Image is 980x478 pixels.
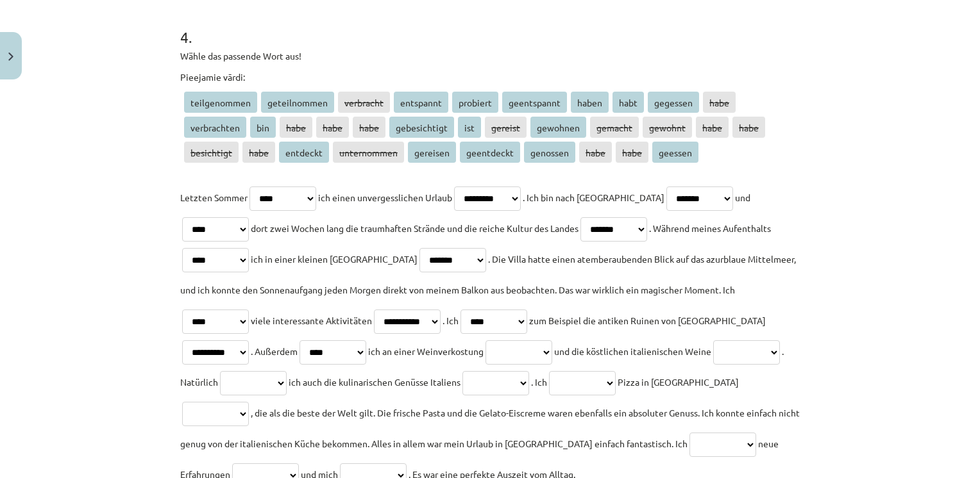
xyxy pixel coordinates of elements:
[180,49,800,63] p: Wähle das passende Wort aus!
[316,117,349,138] span: habe
[333,142,404,163] span: unternommen
[531,376,547,388] span: . Ich
[502,92,567,113] span: geentspannt
[251,253,418,265] span: ich in einer kleinen [GEOGRAPHIC_DATA]
[618,376,739,388] span: Pizza in [GEOGRAPHIC_DATA]
[251,222,579,234] span: dort zwei Wochen lang die traumhaften Strände und die reiche Kultur des Landes
[616,142,648,163] span: habe
[280,117,312,138] span: habe
[338,92,390,113] span: verbracht
[184,92,257,113] span: teilgenommen
[703,92,736,113] span: habe
[180,253,796,295] span: . Die Villa hatte einen atemberaubenden Blick auf das azurblaue Mittelmeer, und ich konnte den So...
[289,376,460,388] span: ich auch die kulinarischen Genüsse Italiens
[458,117,481,138] span: ist
[353,117,385,138] span: habe
[735,192,750,203] span: und
[643,117,692,138] span: gewohnt
[389,117,454,138] span: gebesichtigt
[485,117,527,138] span: gereist
[184,117,246,138] span: verbrachten
[242,142,275,163] span: habe
[251,315,372,326] span: viele interessante Aktivitäten
[184,142,239,163] span: besichtigt
[261,92,334,113] span: geteilnommen
[529,315,766,326] span: zum Beispiel die antiken Ruinen von [GEOGRAPHIC_DATA]
[279,142,329,163] span: entdeckt
[648,92,699,113] span: gegessen
[696,117,729,138] span: habe
[180,192,248,203] span: Letzten Sommer
[368,345,484,357] span: ich an einer Weinverkostung
[8,53,13,61] img: icon-close-lesson-0947bae3869378f0d4975bcd49f059093ad1ed9edebbc8119c70593378902aed.svg
[460,142,520,163] span: geentdeckt
[408,142,456,163] span: gereisen
[571,92,609,113] span: haben
[180,70,800,84] p: Pieejamie vārdi:
[554,345,711,357] span: und die köstlichen italienischen Weine
[180,407,800,449] span: , die als die beste der Welt gilt. Die frische Pasta und die Gelato-Eiscreme waren ebenfalls ein ...
[524,142,575,163] span: genossen
[590,117,639,138] span: gemacht
[523,192,664,203] span: . Ich bin nach [GEOGRAPHIC_DATA]
[394,92,448,113] span: entspannt
[452,92,498,113] span: probiert
[318,192,452,203] span: ich einen unvergesslichen Urlaub
[530,117,586,138] span: gewohnen
[649,222,771,234] span: . Während meines Aufenthalts
[652,142,698,163] span: geessen
[732,117,765,138] span: habe
[612,92,644,113] span: habt
[251,345,298,357] span: . Außerdem
[443,315,459,326] span: . Ich
[579,142,612,163] span: habe
[180,6,800,45] h1: 4 .
[250,117,276,138] span: bin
